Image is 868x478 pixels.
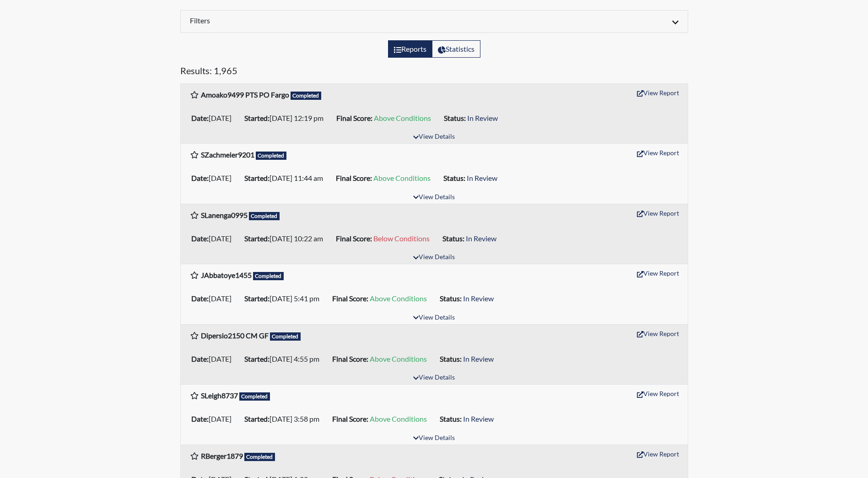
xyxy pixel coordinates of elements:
button: View Details [409,432,459,445]
b: Final Score: [332,294,368,303]
button: View Report [633,266,683,280]
span: Completed [291,92,322,100]
b: Date: [191,114,209,122]
button: View Report [633,447,683,461]
b: Date: [191,354,209,363]
b: RBerger1879 [201,451,243,460]
button: View Details [409,251,459,264]
b: Date: [191,414,209,423]
b: SLanenga0995 [201,211,248,219]
button: View Report [633,206,683,220]
li: [DATE] 10:22 am [241,231,332,246]
li: [DATE] [188,231,241,246]
b: Status: [444,114,466,122]
label: View statistics about completed interviews [432,40,480,58]
span: Above Conditions [374,114,431,122]
button: View Details [409,191,459,204]
span: Completed [244,453,275,461]
span: Above Conditions [373,174,431,182]
span: Completed [249,212,280,220]
b: Status: [440,414,462,423]
b: Started: [244,234,270,243]
li: [DATE] 3:58 pm [241,412,329,426]
b: Final Score: [336,114,372,122]
li: [DATE] [188,111,241,125]
span: Above Conditions [370,294,427,303]
button: View Details [409,312,459,324]
button: View Report [633,386,683,401]
button: View Report [633,86,683,100]
b: Status: [443,174,465,182]
label: View the list of reports [388,40,432,58]
span: In Review [467,174,497,182]
b: Status: [440,354,462,363]
span: In Review [463,294,494,303]
b: Started: [244,174,270,182]
b: Dipersio2150 CM GF [201,331,269,340]
b: SZachmeier9201 [201,150,254,159]
li: [DATE] [188,171,241,185]
b: Started: [244,414,270,423]
li: [DATE] [188,412,241,426]
b: Final Score: [336,174,372,182]
span: In Review [463,414,494,423]
b: JAbbatoye1455 [201,271,252,279]
span: Below Conditions [373,234,430,243]
li: [DATE] 11:44 am [241,171,332,185]
span: Completed [256,152,287,160]
b: Status: [440,294,462,303]
b: Final Score: [332,354,368,363]
b: Started: [244,354,270,363]
h5: Results: 1,965 [180,65,688,80]
span: Completed [253,272,284,280]
b: Status: [442,234,464,243]
span: In Review [466,234,496,243]
button: View Details [409,372,459,384]
h6: Filters [190,16,427,25]
li: [DATE] 4:55 pm [241,352,329,366]
span: Completed [270,332,301,341]
b: Date: [191,234,209,243]
button: View Report [633,146,683,160]
b: SLeigh8737 [201,391,238,400]
button: View Report [633,326,683,341]
li: [DATE] [188,291,241,306]
b: Date: [191,294,209,303]
b: Started: [244,114,270,122]
li: [DATE] [188,352,241,366]
li: [DATE] 12:19 pm [241,111,333,125]
span: In Review [467,114,498,122]
b: Amoako9499 PTS PO Fargo [201,90,289,99]
b: Final Score: [332,414,368,423]
button: View Details [409,131,459,143]
b: Date: [191,174,209,182]
b: Started: [244,294,270,303]
li: [DATE] 5:41 pm [241,291,329,306]
span: Above Conditions [370,354,427,363]
div: Click to expand/collapse filters [183,16,685,27]
span: Completed [239,392,270,401]
span: In Review [463,354,494,363]
b: Final Score: [336,234,372,243]
span: Above Conditions [370,414,427,423]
